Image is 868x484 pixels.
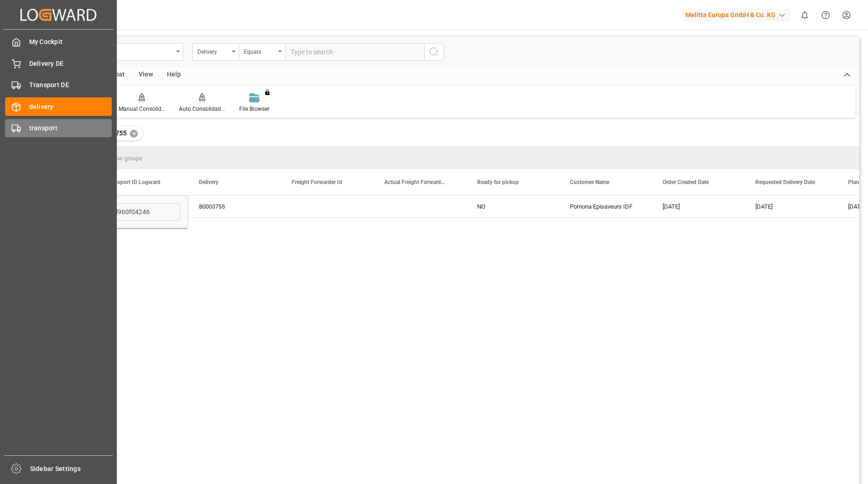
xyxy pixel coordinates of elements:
a: My Cockpit [5,33,112,51]
input: Type to search [285,43,424,61]
button: Help Center [815,5,836,25]
div: Help [160,67,188,83]
div: View [132,67,160,83]
div: Melitta Europa GmbH & Co. KG [682,8,791,22]
span: Customer Name [570,179,609,185]
span: My Cockpit [29,37,112,47]
div: Pomona Episaveurs IDF [559,196,651,217]
span: Order Created Date [663,179,709,185]
button: show 0 new notifications [794,5,815,25]
span: Freight Forwarder Id [292,179,342,185]
button: open menu [239,43,285,61]
span: Requested Delivery Date [755,179,815,185]
button: Melitta Europa GmbH & Co. KG [682,6,794,24]
div: 80003755 [188,196,281,217]
span: Ready for pickup [477,179,519,185]
a: transport [5,119,112,137]
button: open menu [192,43,239,61]
a: Delivery DE [5,54,112,72]
span: Delivery DE [29,59,112,69]
div: [DATE] [651,196,744,217]
span: delivery [29,102,112,112]
div: [DATE] [744,196,837,217]
span: Delivery [199,179,218,185]
a: delivery [5,97,112,115]
a: Transport DE [5,76,112,94]
span: Sidebar Settings [30,464,113,474]
div: Delivery [198,45,229,56]
div: NO [466,196,559,217]
button: search button [424,43,444,61]
span: Transport ID Logward [106,179,160,185]
div: ✕ [130,130,138,138]
div: Manual Consolidation [119,105,165,113]
span: Transport DE [29,80,112,90]
span: Actual Freight Forwarder Id [384,179,447,185]
span: transport [29,123,112,133]
div: Equals [244,45,275,56]
div: Auto Consolidation [179,105,225,113]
